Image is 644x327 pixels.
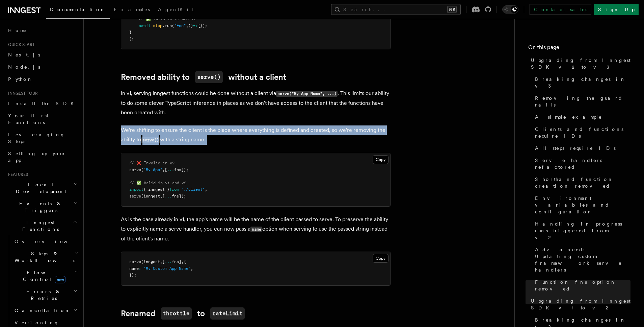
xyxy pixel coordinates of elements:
[528,54,630,73] a: Upgrading from Inngest SDK v2 to v3
[532,142,630,154] a: All steps require IDs
[532,192,630,218] a: Environment variables and configuration
[532,173,630,192] a: Shorthand function creation removed
[55,276,66,283] span: new
[181,259,184,264] span: ,
[129,161,175,165] span: // ❌ Invalid in v2
[165,259,172,264] span: ...
[160,259,162,264] span: ,
[15,239,84,244] span: Overview
[181,187,205,192] span: "./client"
[8,76,33,82] span: Python
[8,132,65,144] span: Leveraging Steps
[210,307,245,320] code: rateLimit
[153,23,162,28] span: step
[276,91,338,97] code: serve("My App Name", ...)
[535,279,630,292] span: Function fns option removed
[162,259,165,264] span: [
[535,126,630,139] span: Clients and functions require IDs
[129,30,132,34] span: }
[162,194,165,198] span: [
[174,167,188,172] span: fns]);
[139,23,151,28] span: await
[535,176,630,189] span: Shorthand function creation removed
[12,285,79,304] button: Errors & Retries
[193,23,198,28] span: =>
[8,151,66,163] span: Setting up your app
[143,187,169,192] span: { inngest }
[447,6,457,13] kbd: ⌘K
[532,92,630,111] a: Removing the guard rails
[46,2,110,19] a: Documentation
[129,181,186,185] span: // ✅ Valid in v1 and v2
[5,219,73,233] span: Inngest Functions
[129,187,143,192] span: import
[532,218,630,243] a: Handling in-progress runs triggered from v2
[143,167,162,172] span: "My App"
[121,215,391,243] p: As is the case already in v1, the app's name will be the name of the client passed to serve. To p...
[12,235,79,248] a: Overview
[594,4,639,15] a: Sign Up
[531,298,630,311] span: Upgrading from Inngest SDK v1 to v2
[129,167,141,172] span: serve
[184,259,186,264] span: {
[12,288,73,302] span: Errors & Retries
[532,111,630,123] a: A simple example
[139,266,141,271] span: :
[535,220,630,241] span: Handling in-progress runs triggered from v2
[12,307,70,314] span: Cancellation
[15,320,59,325] span: Versioning
[8,27,27,34] span: Home
[121,307,245,320] a: RenamedthrottletorateLimit
[158,7,194,12] span: AgentKit
[5,147,79,166] a: Setting up your app
[12,250,75,264] span: Steps & Workflows
[174,23,186,28] span: "Foo"
[331,4,461,15] button: Search...⌘K
[162,23,172,28] span: .run
[8,113,48,125] span: Your first Functions
[50,7,106,12] span: Documentation
[162,167,165,172] span: ,
[121,89,391,117] p: In v1, serving Inngest functions could be done without a client via . This limits our ability to ...
[154,2,198,18] a: AgentKit
[528,43,630,54] h4: On this page
[12,304,79,317] button: Cancellation
[532,276,630,295] a: Function fns option removed
[535,114,602,120] span: A simple example
[121,125,391,145] p: We're shifting to ensure the client is the place where everything is defined and created, so we'r...
[172,23,174,28] span: (
[535,76,630,89] span: Breaking changes in v3
[5,42,35,47] span: Quick start
[141,137,160,143] code: serve()
[5,129,79,147] a: Leveraging Steps
[502,5,518,14] button: Toggle dark mode
[172,259,181,264] span: fns]
[532,123,630,142] a: Clients and functions require IDs
[532,243,630,276] a: Advanced: Updating custom framework serve handlers
[143,266,191,271] span: "My Custom App Name"
[535,95,630,108] span: Removing the guard rails
[12,269,74,283] span: Flow Control
[535,145,616,151] span: All steps require IDs
[5,49,79,61] a: Next.js
[531,57,630,70] span: Upgrading from Inngest SDK v2 to v3
[528,295,630,314] a: Upgrading from Inngest SDK v1 to v2
[5,179,79,197] button: Local Development
[161,307,192,320] code: throttle
[198,23,207,28] span: {});
[129,273,136,277] span: });
[8,64,40,70] span: Node.js
[167,167,174,172] span: ...
[195,71,223,83] code: serve()
[250,227,262,232] code: name
[5,216,79,235] button: Inngest Functions
[129,266,139,271] span: name
[186,23,188,28] span: ,
[5,200,74,214] span: Events & Triggers
[5,73,79,85] a: Python
[165,167,167,172] span: [
[535,246,630,273] span: Advanced: Updating custom framework serve handlers
[8,52,40,57] span: Next.js
[5,181,74,195] span: Local Development
[12,248,79,266] button: Steps & Workflows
